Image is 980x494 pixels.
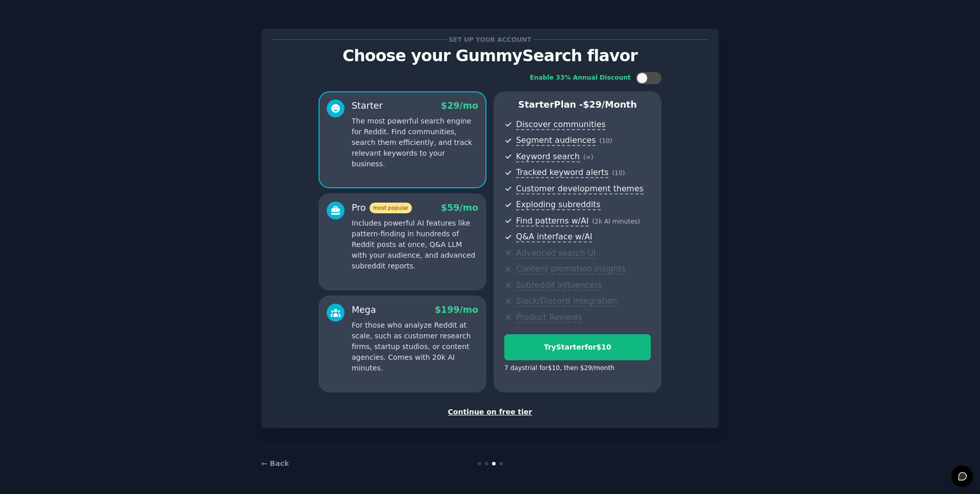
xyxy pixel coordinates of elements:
[516,167,608,178] span: Tracked keyword alerts
[441,101,478,111] span: $ 29 /mo
[599,137,612,144] span: ( 10 )
[352,320,478,374] p: For those who analyze Reddit at scale, such as customer research firms, startup studios, or conte...
[447,34,533,45] span: Set up your account
[516,200,600,210] span: Exploding subreddits
[516,119,605,130] span: Discover communities
[583,100,637,110] span: $ 29 /month
[583,154,594,161] span: ( ∞ )
[435,305,478,315] span: $ 199 /mo
[352,218,478,271] p: Includes powerful AI features like pattern-finding in hundreds of Reddit posts at once, Q&A LLM w...
[352,202,412,214] div: Pro
[352,116,478,169] p: The most powerful search engine for Reddit. Find communities, search them efficiently, and track ...
[516,312,582,323] span: Product Reviews
[516,280,602,291] span: Subreddit influencers
[516,232,592,242] span: Q&A interface w/AI
[272,407,708,417] div: Continue on free tier
[516,152,580,162] span: Keyword search
[516,248,596,259] span: Advanced search UI
[516,135,596,146] span: Segment audiences
[530,73,631,83] div: Enable 33% Annual Discount
[504,98,651,111] p: Starter Plan -
[505,342,650,353] div: Try Starter for $10
[370,203,412,213] span: most popular
[612,169,625,177] span: ( 10 )
[516,216,589,227] span: Find patterns w/AI
[516,296,617,307] span: Slack/Discord integration
[272,47,708,65] p: Choose your GummySearch flavor
[592,218,640,225] span: ( 2k AI minutes )
[504,364,615,373] div: 7 days trial for $10 , then $ 29 /month
[352,100,383,112] div: Starter
[352,304,376,316] div: Mega
[516,264,626,275] span: Content promotion insights
[504,334,651,360] button: TryStarterfor$10
[441,203,478,213] span: $ 59 /mo
[516,184,644,194] span: Customer development themes
[261,459,289,467] a: ← Back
